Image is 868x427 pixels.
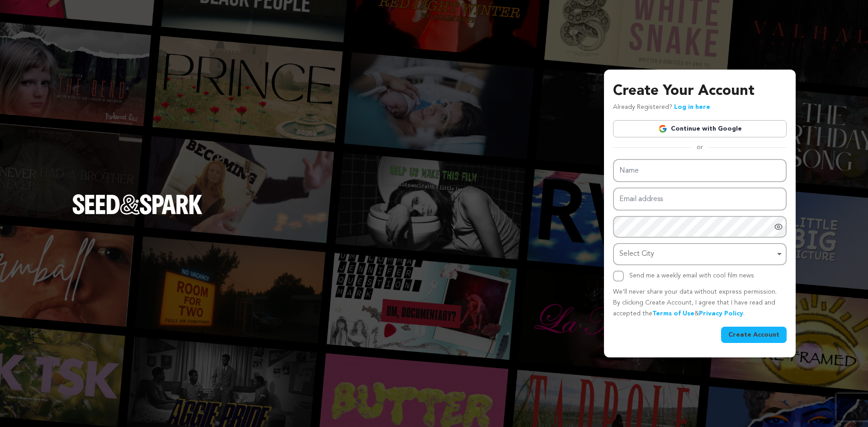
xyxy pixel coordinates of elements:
img: Seed&Spark Logo [72,194,203,214]
a: Seed&Spark Homepage [72,194,203,232]
span: or [691,143,708,152]
h3: Create Your Account [613,80,787,102]
a: Log in here [674,104,710,110]
p: Already Registered? [613,102,710,113]
a: Continue with Google [613,120,787,137]
button: Create Account [721,327,787,343]
p: We’ll never share your data without express permission. By clicking Create Account, I agree that ... [613,287,787,319]
div: Select City [619,248,775,261]
label: Send me a weekly email with cool film news [629,272,754,279]
a: Show password as plain text. Warning: this will display your password on the screen. [774,222,783,231]
input: Name [613,159,787,182]
a: Terms of Use [652,310,694,317]
a: Privacy Policy [699,310,743,317]
img: Google logo [658,124,667,133]
input: Email address [613,188,787,211]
